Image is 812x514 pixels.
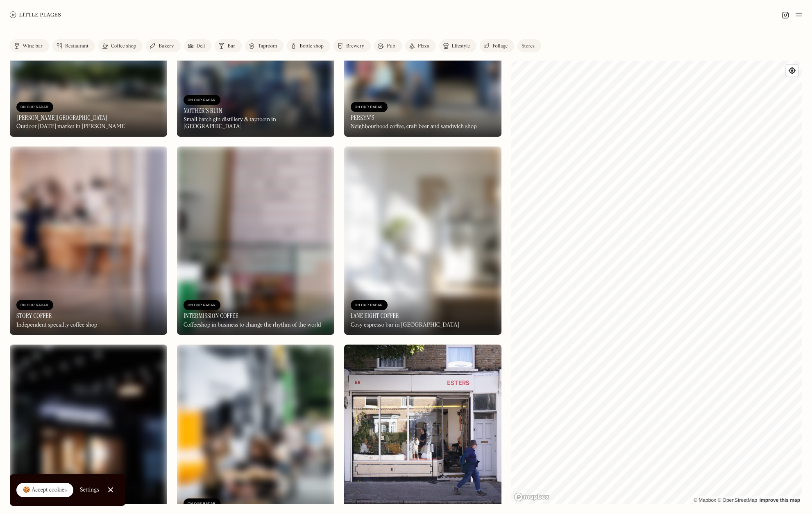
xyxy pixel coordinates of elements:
[405,39,436,52] a: Pizza
[91,48,138,54] div: Keywords by Traffic
[760,497,800,503] a: Improve this map
[16,312,52,320] h3: Story Coffee
[159,44,174,49] div: Bakery
[287,39,330,52] a: Bottle shop
[10,147,167,335] a: Story CoffeeStory CoffeeOn Our RadarStory CoffeeIndependent specialty coffee shop
[188,500,216,508] div: On Our Radar
[351,114,374,122] h3: Perkyn's
[65,44,88,49] div: Restaurant
[16,114,107,122] h3: [PERSON_NAME][GEOGRAPHIC_DATA]
[10,39,49,52] a: Wine bar
[80,487,99,493] div: Settings
[52,39,95,52] a: Restaurant
[786,65,798,77] button: Find my location
[177,147,334,335] img: Intermission Coffee
[10,147,167,335] img: Story Coffee
[184,322,321,329] div: Coffeeshop in business to change the rhythm of the world
[344,147,501,335] a: Lane Eight CoffeeLane Eight CoffeeOn Our RadarLane Eight CoffeeCosy espresso bar in [GEOGRAPHIC_D...
[346,44,364,49] div: Brewery
[517,39,541,52] a: Stores
[20,301,49,309] div: On Our Radar
[197,44,205,49] div: Deli
[98,39,143,52] a: Coffee shop
[23,486,67,494] div: 🍪 Accept cookies
[184,39,212,52] a: Deli
[351,312,399,320] h3: Lane Eight Coffee
[351,322,459,329] div: Cosy espresso bar in [GEOGRAPHIC_DATA]
[351,123,477,130] div: Neighbourhood coffee, craft beer and sandwich shop
[16,322,97,329] div: Independent specialty coffee shop
[492,44,508,49] div: Foliage
[387,44,395,49] div: Pub
[452,44,470,49] div: Lifestyle
[439,39,476,52] a: Lifestyle
[522,44,535,49] div: Stores
[184,116,328,130] div: Small batch gin distillery & taproom in [GEOGRAPHIC_DATA]
[355,301,383,309] div: On Our Radar
[82,47,88,54] img: tab_keywords_by_traffic_grey.svg
[355,103,383,111] div: On Our Radar
[418,44,429,49] div: Pizza
[227,44,235,49] div: Bar
[299,44,324,49] div: Bottle shop
[188,96,216,104] div: On Our Radar
[111,44,136,49] div: Coffee shop
[23,13,40,20] div: v 4.0.25
[717,497,757,503] a: OpenStreetMap
[80,481,99,499] a: Settings
[245,39,284,52] a: Taproom
[480,39,514,52] a: Foliage
[184,107,222,115] h3: Mother's Ruin
[184,312,238,320] h3: Intermission Coffee
[333,39,371,52] a: Brewery
[16,123,127,130] div: Outdoor [DATE] market in [PERSON_NAME]
[16,483,73,498] a: 🍪 Accept cookies
[102,482,119,498] a: Close Cookie Popup
[215,39,242,52] a: Bar
[258,44,277,49] div: Taproom
[31,48,73,54] div: Domain Overview
[177,147,334,335] a: Intermission CoffeeIntermission CoffeeOn Our RadarIntermission CoffeeCoffeeshop in business to ch...
[514,492,550,502] a: Mapbox homepage
[13,21,20,28] img: website_grey.svg
[20,103,49,111] div: On Our Radar
[351,503,369,511] h3: Esters
[374,39,402,52] a: Pub
[22,47,29,54] img: tab_domain_overview_orange.svg
[13,13,20,20] img: logo_orange.svg
[23,44,43,49] div: Wine bar
[511,61,802,504] canvas: Map
[188,301,216,309] div: On Our Radar
[21,21,148,28] div: Domain: [DOMAIN_NAME][GEOGRAPHIC_DATA]
[146,39,180,52] a: Bakery
[344,147,501,335] img: Lane Eight Coffee
[694,497,716,503] a: Mapbox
